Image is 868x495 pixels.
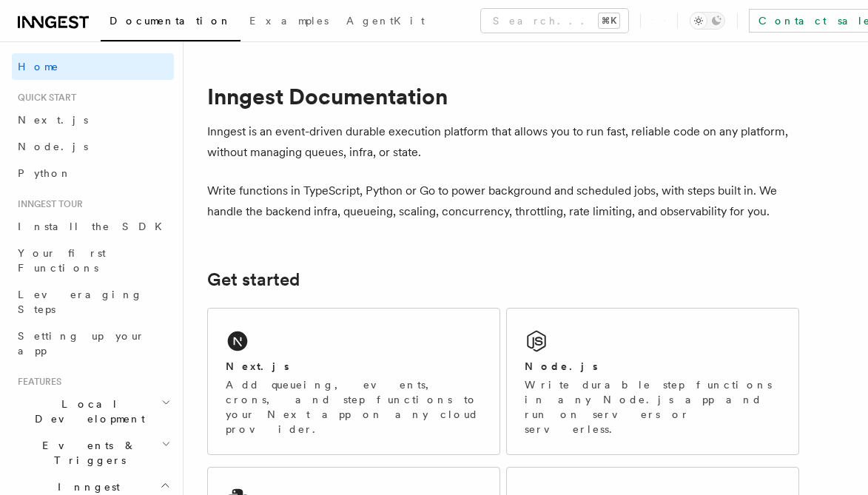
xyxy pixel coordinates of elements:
span: Install the SDK [18,220,171,232]
span: Home [18,59,59,74]
span: Documentation [110,15,232,27]
span: Next.js [18,114,88,126]
p: Write functions in TypeScript, Python or Go to power background and scheduled jobs, with steps bu... [207,181,799,222]
h2: Next.js [226,359,289,374]
span: Python [18,167,72,179]
button: Local Development [12,391,174,432]
a: Next.jsAdd queueing, events, crons, and step functions to your Next app on any cloud provider. [207,308,500,455]
span: Local Development [12,397,161,426]
button: Toggle dark mode [690,12,725,30]
kbd: ⌘K [599,13,619,28]
a: Documentation [101,4,240,41]
span: Node.js [18,141,88,152]
span: AgentKit [346,15,425,27]
h1: Inngest Documentation [207,83,799,110]
p: Add queueing, events, crons, and step functions to your Next app on any cloud provider. [226,377,482,437]
p: Inngest is an event-driven durable execution platform that allows you to run fast, reliable code ... [207,121,799,163]
p: Write durable step functions in any Node.js app and run on servers or serverless. [525,377,781,437]
a: Home [12,53,174,80]
a: Python [12,160,174,186]
h2: Node.js [525,359,598,374]
a: Node.js [12,133,174,160]
a: Get started [207,269,300,290]
span: Inngest tour [12,198,83,210]
a: Your first Functions [12,240,174,281]
span: Leveraging Steps [18,289,143,315]
a: Node.jsWrite durable step functions in any Node.js app and run on servers or serverless. [506,308,799,455]
a: Next.js [12,107,174,133]
span: Quick start [12,92,76,104]
span: Events & Triggers [12,438,161,468]
a: Install the SDK [12,213,174,240]
button: Events & Triggers [12,432,174,474]
a: Leveraging Steps [12,281,174,323]
span: Setting up your app [18,330,145,357]
span: Your first Functions [18,247,106,274]
span: Features [12,376,61,388]
button: Search...⌘K [481,9,628,33]
a: AgentKit [337,4,434,40]
a: Examples [240,4,337,40]
span: Examples [249,15,329,27]
a: Setting up your app [12,323,174,364]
